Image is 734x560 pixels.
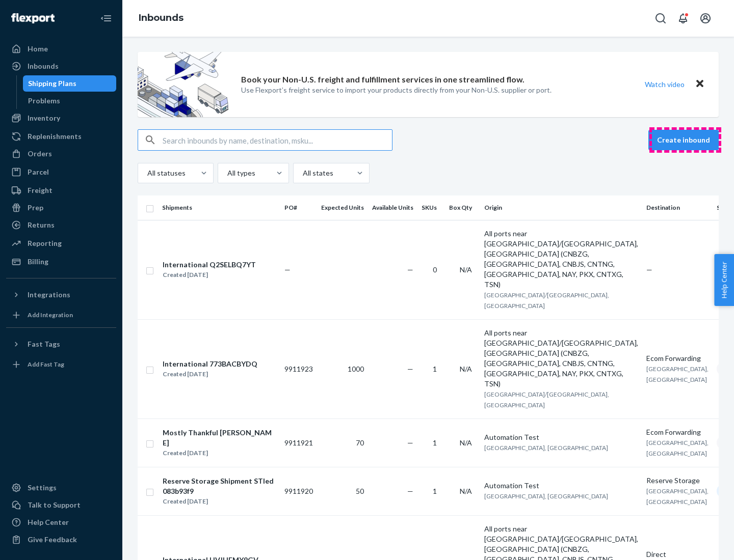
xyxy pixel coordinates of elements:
span: [GEOGRAPHIC_DATA], [GEOGRAPHIC_DATA] [484,492,608,500]
span: [GEOGRAPHIC_DATA]/[GEOGRAPHIC_DATA], [GEOGRAPHIC_DATA] [484,291,609,310]
button: Close [693,77,706,92]
div: All ports near [GEOGRAPHIC_DATA]/[GEOGRAPHIC_DATA], [GEOGRAPHIC_DATA] (CNBZG, [GEOGRAPHIC_DATA], ... [484,328,638,389]
button: Open account menu [695,8,716,29]
button: Close Navigation [96,8,116,29]
button: Open Search Box [650,8,671,29]
div: Reserve Storage Shipment STIed083b93f9 [163,476,276,496]
button: Watch video [638,77,691,92]
button: Open notifications [673,8,693,29]
div: Created [DATE] [163,496,276,507]
input: All statuses [146,168,147,178]
input: All types [226,168,227,178]
span: [GEOGRAPHIC_DATA], [GEOGRAPHIC_DATA] [646,487,709,506]
div: Automation Test [484,432,638,442]
div: Prep [28,203,43,213]
a: Replenishments [6,128,116,145]
span: 1 [433,438,437,447]
div: Returns [28,220,55,230]
a: Orders [6,146,116,162]
a: Problems [23,93,117,109]
a: Add Integration [6,307,116,323]
a: Inbounds [139,12,183,23]
a: Inbounds [6,58,116,74]
span: N/A [460,365,472,373]
div: Add Integration [28,311,73,319]
span: [GEOGRAPHIC_DATA]/[GEOGRAPHIC_DATA], [GEOGRAPHIC_DATA] [484,390,609,409]
div: Problems [28,96,60,106]
button: Help Center [714,254,734,306]
th: PO# [280,195,317,220]
div: Inventory [28,113,60,123]
div: International Q2SELBQ7YT [163,260,256,270]
a: Prep [6,200,116,216]
span: N/A [460,265,472,274]
span: 1000 [348,365,364,373]
div: Created [DATE] [163,369,257,379]
div: Integrations [28,290,70,300]
div: Settings [28,483,57,493]
a: Inventory [6,110,116,126]
a: Settings [6,480,116,496]
img: Flexport logo [11,13,55,23]
div: Mostly Thankful [PERSON_NAME] [163,428,276,448]
a: Help Center [6,514,116,530]
div: Shipping Plans [28,78,76,89]
div: Reserve Storage [646,475,709,486]
span: — [407,487,413,495]
a: Billing [6,254,116,270]
div: Add Fast Tag [28,360,64,369]
a: Reporting [6,235,116,251]
button: Fast Tags [6,336,116,352]
span: — [646,265,652,274]
a: Home [6,41,116,57]
span: — [284,265,291,274]
div: Created [DATE] [163,270,256,280]
div: All ports near [GEOGRAPHIC_DATA]/[GEOGRAPHIC_DATA], [GEOGRAPHIC_DATA] (CNBZG, [GEOGRAPHIC_DATA], ... [484,229,638,290]
span: N/A [460,487,472,495]
th: Destination [642,195,713,220]
p: Book your Non-U.S. freight and fulfillment services in one streamlined flow. [241,74,525,86]
div: Help Center [28,517,69,527]
div: Talk to Support [28,500,81,510]
div: International 773BACBYDQ [163,359,257,369]
div: Ecom Forwarding [646,427,709,437]
div: Inbounds [28,61,59,71]
a: Add Fast Tag [6,356,116,373]
span: — [407,438,413,447]
span: [GEOGRAPHIC_DATA], [GEOGRAPHIC_DATA] [484,444,608,452]
th: Box Qty [445,195,480,220]
th: Shipments [158,195,280,220]
div: Ecom Forwarding [646,353,709,363]
div: Created [DATE] [163,448,276,458]
button: Integrations [6,287,116,303]
th: Origin [480,195,642,220]
div: Direct [646,549,709,559]
th: SKUs [417,195,445,220]
input: All states [302,168,303,178]
button: Create inbound [648,130,719,150]
a: Shipping Plans [23,75,117,92]
span: 1 [433,365,437,373]
span: 0 [433,265,437,274]
ol: breadcrumbs [130,4,192,33]
td: 9911921 [280,418,317,467]
div: Fast Tags [28,339,60,349]
span: N/A [460,438,472,447]
div: Orders [28,149,52,159]
th: Available Units [368,195,417,220]
td: 9911920 [280,467,317,515]
span: [GEOGRAPHIC_DATA], [GEOGRAPHIC_DATA] [646,439,709,457]
div: Automation Test [484,481,638,491]
div: Give Feedback [28,535,77,545]
a: Talk to Support [6,497,116,513]
a: Parcel [6,164,116,180]
span: 50 [356,487,364,495]
p: Use Flexport’s freight service to import your products directly from your Non-U.S. supplier or port. [241,85,552,95]
div: Parcel [28,167,49,177]
span: — [407,265,413,274]
span: — [407,365,413,373]
th: Expected Units [317,195,368,220]
div: Freight [28,185,53,195]
div: Reporting [28,238,62,248]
